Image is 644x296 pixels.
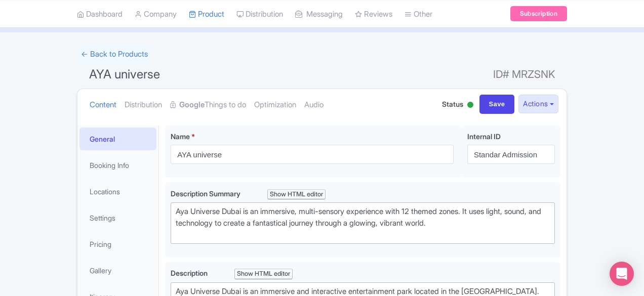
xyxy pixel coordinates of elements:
[89,67,160,81] span: AYA universe
[267,189,326,200] div: Show HTML editor
[171,189,242,198] span: Description Summary
[510,6,567,21] a: Subscription
[79,154,156,177] a: Booking Info
[254,89,296,121] a: Optimization
[79,259,156,282] a: Gallery
[170,89,246,121] a: GoogleThings to do
[79,233,156,256] a: Pricing
[79,180,156,203] a: Locations
[518,95,558,113] button: Actions
[171,132,190,141] span: Name
[77,45,152,64] a: ← Back to Products
[493,64,555,84] span: ID# MRZSNK
[179,99,205,111] strong: Google
[610,262,634,286] div: Open Intercom Messenger
[479,95,515,114] input: Save
[171,269,209,277] span: Description
[465,98,475,113] div: Active
[176,206,550,240] div: Aya Universe Dubai is an immersive, multi-sensory experience with 12 themed zones. It uses light,...
[304,89,324,121] a: Audio
[467,132,501,141] span: Internal ID
[234,269,293,279] div: Show HTML editor
[90,89,116,121] a: Content
[79,206,156,229] a: Settings
[442,99,463,109] span: Status
[125,89,162,121] a: Distribution
[79,128,156,150] a: General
